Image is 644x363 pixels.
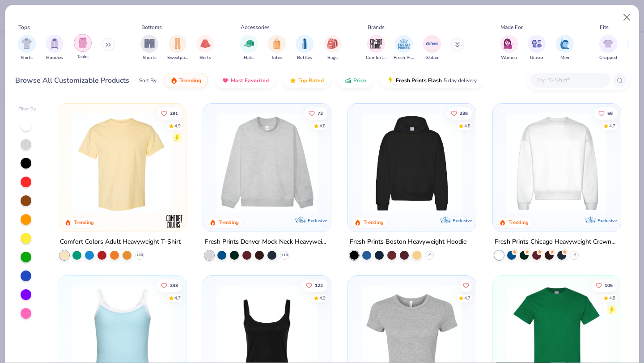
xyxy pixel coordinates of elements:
span: + 9 [572,253,576,258]
div: Fits [600,23,609,31]
div: filter for Hats [240,35,258,61]
span: 122 [315,283,323,287]
div: filter for Shorts [140,35,158,61]
span: Shorts [143,55,157,61]
div: filter for Bottles [296,35,314,61]
span: Women [501,55,517,61]
img: 91acfc32-fd48-4d6b-bdad-a4c1a30ac3fc [357,113,467,214]
div: filter for Women [500,35,518,61]
span: Totes [271,55,282,61]
span: Unisex [530,55,543,61]
span: Hoodies [46,55,63,61]
span: Most Favorited [231,77,269,84]
img: Fresh Prints Image [397,37,411,51]
span: 5 day delivery [444,76,477,86]
div: Browse All Customizable Products [15,75,129,86]
img: Unisex Image [532,38,542,49]
button: filter button [74,35,92,61]
div: filter for Totes [268,35,286,61]
button: Like [594,107,617,119]
span: 105 [605,283,613,287]
span: Trending [179,77,201,84]
div: 4.8 [464,122,470,129]
span: Tanks [77,54,89,60]
img: Men Image [560,38,570,49]
button: Top Rated [283,73,330,88]
div: filter for Unisex [528,35,546,61]
div: Fresh Prints Chicago Heavyweight Crewneck [495,236,619,248]
div: filter for Cropped [599,35,617,61]
div: filter for Men [556,35,574,61]
button: filter button [18,35,36,61]
img: flash.gif [387,77,394,84]
img: TopRated.gif [289,77,297,84]
button: filter button [366,35,386,61]
button: Like [304,107,327,119]
div: 4.7 [609,122,615,129]
button: filter button [268,35,286,61]
button: filter button [500,35,518,61]
img: Sweatpants Image [173,38,182,49]
div: filter for Fresh Prints [394,35,414,61]
span: 233 [170,283,178,287]
button: filter button [140,35,158,61]
img: Gildan Image [425,37,439,51]
div: 4.7 [464,295,470,301]
span: Gildan [425,55,438,61]
img: 1358499d-a160-429c-9f1e-ad7a3dc244c9 [502,113,612,214]
button: filter button [324,35,342,61]
span: 291 [170,111,178,115]
span: 72 [318,111,323,115]
img: Bottles Image [300,38,309,49]
button: filter button [394,35,414,61]
span: Exclusive [453,218,472,224]
span: 56 [607,111,613,115]
button: Trending [164,73,208,88]
button: Like [591,279,617,291]
span: Fresh Prints Flash [396,77,442,84]
span: 236 [460,111,468,115]
img: Shorts Image [144,38,155,49]
div: Brands [368,23,385,31]
div: filter for Comfort Colors [366,35,386,61]
button: filter button [196,35,214,61]
button: filter button [167,35,188,61]
button: filter button [296,35,314,61]
button: filter button [423,35,441,61]
img: trending.gif [170,77,178,84]
span: + 60 [136,253,143,258]
span: Fresh Prints [394,55,414,61]
div: 4.7 [175,295,181,301]
div: Sort By [139,76,157,84]
div: Made For [500,23,523,31]
span: Sweatpants [167,55,188,61]
button: Like [157,107,183,119]
button: Like [446,107,472,119]
img: Tanks Image [78,38,88,48]
button: Most Favorited [215,73,275,88]
img: Bags Image [327,38,337,49]
span: Hats [244,55,254,61]
span: Comfort Colors [366,55,386,61]
div: filter for Tanks [74,34,92,60]
img: f5d85501-0dbb-4ee4-b115-c08fa3845d83 [212,113,322,214]
div: filter for Hoodies [46,35,64,61]
span: Top Rated [298,77,324,84]
button: Like [157,279,183,291]
div: Fresh Prints Boston Heavyweight Hoodie [350,236,466,248]
span: Bottles [297,55,312,61]
div: 4.8 [319,122,326,129]
span: Exclusive [308,218,327,224]
div: Filter By [18,106,36,113]
img: Comfort Colors logo [165,212,183,230]
img: a90f7c54-8796-4cb2-9d6e-4e9644cfe0fe [322,113,432,214]
button: filter button [240,35,258,61]
input: Try "T-Shirt" [535,75,604,85]
button: filter button [556,35,574,61]
div: 4.9 [319,295,326,301]
button: filter button [46,35,64,61]
button: Close [619,9,636,26]
button: filter button [528,35,546,61]
div: filter for Skirts [196,35,214,61]
button: Like [460,279,472,291]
